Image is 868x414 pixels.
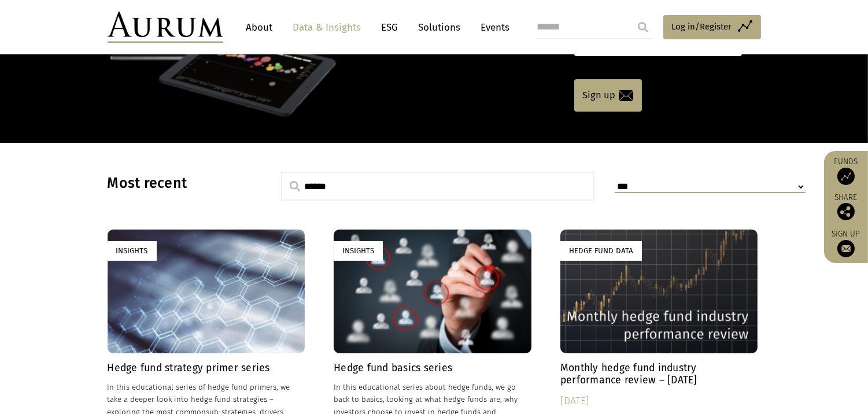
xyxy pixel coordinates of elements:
a: About [241,17,279,38]
div: Hedge Fund Data [560,241,642,260]
a: ESG [376,17,404,38]
a: Funds [830,157,862,185]
a: Sign up [574,79,642,112]
img: Access Funds [837,168,855,185]
img: search.svg [290,181,300,191]
a: Log in/Register [663,15,761,39]
a: Solutions [413,17,467,38]
img: Sign up to our newsletter [837,240,855,257]
h4: Hedge fund strategy primer series [108,362,305,374]
img: Share this post [837,203,855,220]
a: Sign up [830,229,862,257]
a: Events [475,17,510,38]
h4: Hedge fund basics series [334,362,531,374]
h4: Monthly hedge fund industry performance review – [DATE] [560,362,758,386]
input: Submit [631,16,655,39]
div: Insights [108,241,157,260]
div: [DATE] [560,393,758,409]
img: email-icon [619,90,633,101]
span: Log in/Register [672,20,732,34]
h3: Most recent [108,175,252,192]
img: Aurum [108,12,223,43]
div: Share [830,194,862,220]
a: Data & Insights [287,17,367,38]
div: Insights [334,241,383,260]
